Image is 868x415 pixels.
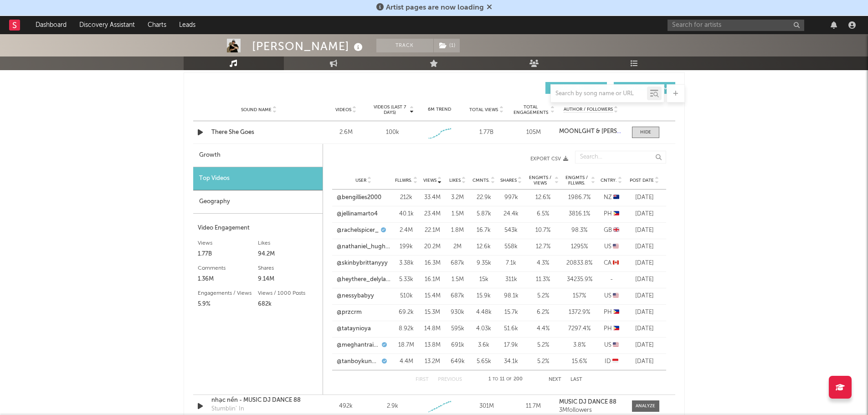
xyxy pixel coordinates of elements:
[564,275,596,284] div: 34235.9 %
[564,242,596,251] div: 1295 %
[613,293,619,299] span: 🇺🇸
[500,357,523,366] div: 34.1k
[559,128,622,135] a: MOONLGHT & [PERSON_NAME] & idkxlcfzmk4
[564,357,596,366] div: 15.6 %
[465,402,508,411] div: 301M
[614,82,675,94] button: Official(9)
[506,377,512,381] span: of
[627,324,662,333] div: [DATE]
[447,210,468,219] div: 1.5M
[355,178,366,183] span: User
[337,242,390,251] a: @nathaniel_hughes
[395,178,412,183] span: Fllwrs.
[335,107,351,113] span: Videos
[473,259,495,268] div: 9.35k
[337,357,380,366] a: @tanboykun_asli
[371,104,408,115] span: Videos (last 7 days)
[500,308,523,317] div: 15.7k
[527,210,559,219] div: 6.5 %
[469,107,498,113] span: Total Views
[527,175,554,186] span: Engmts / Views
[337,226,379,235] a: @rachelspicer_
[600,308,623,317] div: PH
[395,357,418,366] div: 4.4M
[29,16,73,34] a: Dashboard
[600,226,623,235] div: GB
[423,178,437,183] span: Views
[258,299,318,310] div: 682k
[422,210,443,219] div: 23.4M
[386,4,484,11] span: Artist pages are now loading
[473,178,490,183] span: Cmnts.
[418,106,461,113] div: 6M Trend
[337,275,390,284] a: @heythere_delylah1
[559,128,688,134] strong: MOONLGHT & [PERSON_NAME] & idkxlcfzmk4
[473,226,495,235] div: 16.7k
[627,275,662,284] div: [DATE]
[627,292,662,301] div: [DATE]
[512,128,555,137] div: 105M
[395,259,418,268] div: 3.38k
[395,193,418,202] div: 212k
[559,399,616,405] strong: MUSIC DJ DANCE 88
[527,341,559,350] div: 5.2 %
[564,193,596,202] div: 1986.7 %
[600,210,623,219] div: PH
[549,377,561,382] button: Next
[337,308,362,317] a: @przcrm
[258,274,318,285] div: 9.14M
[395,292,418,301] div: 510k
[613,227,619,233] span: 🇬🇧
[527,292,559,301] div: 5.2 %
[241,107,272,113] span: Sound Name
[500,210,523,219] div: 24.4k
[527,259,559,268] div: 4.3 %
[447,242,468,251] div: 2M
[512,402,555,411] div: 11.7M
[395,324,418,333] div: 8.92k
[668,20,804,31] input: Search for artists
[627,242,662,251] div: [DATE]
[198,249,258,260] div: 1.77B
[613,309,619,315] span: 🇵🇭
[433,39,460,52] span: ( 1 )
[527,193,559,202] div: 12.6 %
[612,359,618,364] span: 🇮🇩
[447,324,468,333] div: 595k
[600,292,623,301] div: US
[613,260,619,266] span: 🇨🇦
[337,193,381,202] a: @bengillies2000
[198,223,318,234] div: Video Engagement
[627,259,662,268] div: [DATE]
[545,82,607,94] button: UGC(43)
[487,4,492,11] span: Dismiss
[395,308,418,317] div: 69.2k
[211,396,307,405] a: nhạc nền - MUSIC DJ DANCE 88
[600,357,623,366] div: ID
[564,324,596,333] div: 7297.4 %
[73,16,141,34] a: Discovery Assistant
[500,193,523,202] div: 997k
[416,377,429,382] button: First
[559,407,622,414] div: 3M followers
[447,275,468,284] div: 1.5M
[395,275,418,284] div: 5.33k
[434,39,460,52] button: (1)
[395,341,418,350] div: 18.7M
[601,178,617,183] span: Cntry.
[447,308,468,317] div: 930k
[211,128,307,137] a: There She Goes
[337,324,371,333] a: @tataynioya
[198,288,258,299] div: Engagements / Views
[465,128,508,137] div: 1.77B
[500,259,523,268] div: 7.1k
[473,275,495,284] div: 15k
[438,377,462,382] button: Previous
[395,210,418,219] div: 40.1k
[422,341,443,350] div: 13.8M
[613,244,619,250] span: 🇺🇸
[258,238,318,249] div: Likes
[198,274,258,285] div: 1.36M
[447,193,468,202] div: 3.2M
[337,292,374,301] a: @nessybabyy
